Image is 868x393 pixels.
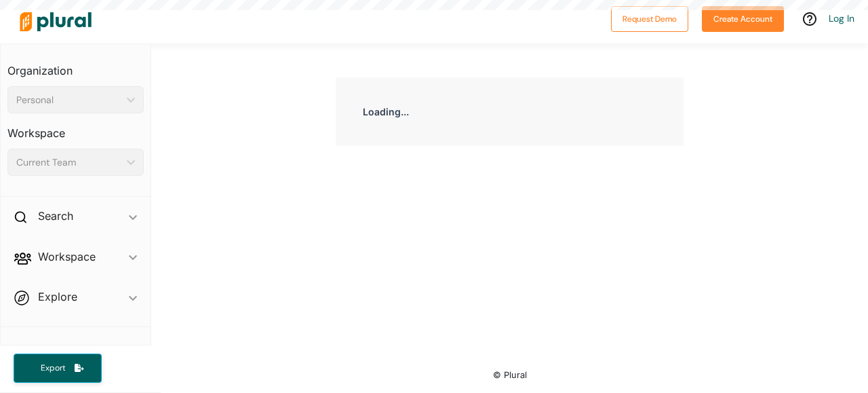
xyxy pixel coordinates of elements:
[336,77,684,146] div: Loading...
[702,6,784,32] button: Create Account
[14,354,102,383] button: Export
[611,6,688,32] button: Request Demo
[611,11,688,25] a: Request Demo
[38,208,73,223] h2: Search
[16,155,121,170] div: Current Team
[31,362,75,374] span: Export
[16,93,121,107] div: Personal
[702,11,784,25] a: Create Account
[493,370,527,380] small: © Plural
[7,51,144,81] h3: Organization
[829,12,854,24] a: Log In
[7,113,144,143] h3: Workspace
